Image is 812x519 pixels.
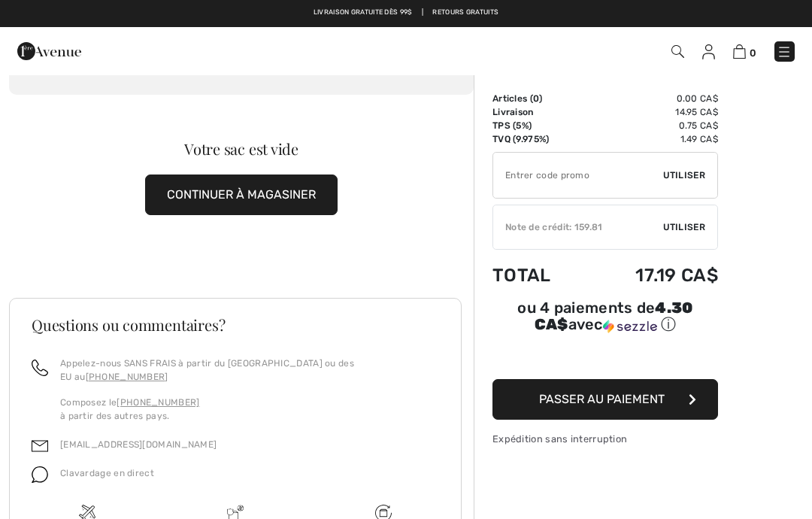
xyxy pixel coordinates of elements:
[60,439,217,450] a: [EMAIL_ADDRESS][DOMAIN_NAME]
[17,36,81,66] img: 1ère Avenue
[492,432,718,446] div: Expédition sans interruption
[492,119,586,132] td: TPS (5%)
[60,468,154,478] span: Clavardage en direct
[145,175,338,215] button: CONTINUER À MAGASINER
[603,320,657,333] img: Sezzle
[535,299,693,333] span: 4.30 CA$
[17,43,81,57] a: 1ère Avenue
[533,93,539,104] span: 0
[60,357,439,384] p: Appelez-nous SANS FRAIS à partir du [GEOGRAPHIC_DATA] ou des EU au
[314,8,413,18] a: Livraison gratuite dès 99$
[492,301,718,335] div: ou 4 paiements de avec
[492,132,586,146] td: TVQ (9.975%)
[733,44,746,59] img: Panier d'achat
[586,132,718,146] td: 1.49 CA$
[777,44,792,59] img: Menu
[733,42,756,60] a: 0
[492,301,718,340] div: ou 4 paiements de4.30 CA$avecSezzle Cliquez pour en savoir plus sur Sezzle
[492,379,718,420] button: Passer au paiement
[432,8,498,18] a: Retours gratuits
[750,47,756,59] span: 0
[86,372,168,382] a: [PHONE_NUMBER]
[586,250,718,301] td: 17.19 CA$
[117,397,199,408] a: [PHONE_NUMBER]
[586,119,718,132] td: 0.75 CA$
[493,153,663,198] input: Code promo
[32,141,450,156] div: Votre sac est vide
[60,396,439,423] p: Composez le à partir des autres pays.
[539,392,665,406] span: Passer au paiement
[492,92,586,105] td: Articles ( )
[32,360,48,376] img: call
[493,220,663,234] div: Note de crédit: 159.81
[492,105,586,119] td: Livraison
[663,168,705,182] span: Utiliser
[492,250,586,301] td: Total
[702,44,715,59] img: Mes infos
[671,45,684,58] img: Recherche
[32,466,48,483] img: chat
[422,8,423,18] span: |
[586,92,718,105] td: 0.00 CA$
[492,340,718,374] iframe: PayPal-paypal
[663,220,705,234] span: Utiliser
[32,438,48,454] img: email
[32,317,439,332] h3: Questions ou commentaires?
[586,105,718,119] td: 14.95 CA$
